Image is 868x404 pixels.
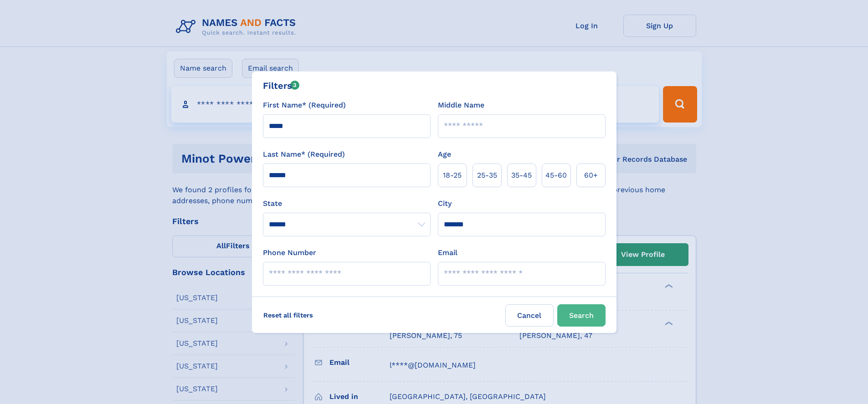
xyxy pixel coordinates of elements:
label: Phone Number [263,247,316,258]
span: 45‑60 [545,170,567,181]
label: City [438,198,452,209]
span: 60+ [584,170,598,181]
span: 18‑25 [443,170,462,181]
label: State [263,198,431,209]
span: 35‑45 [511,170,532,181]
div: Filters [263,79,300,92]
label: First Name* (Required) [263,100,346,111]
label: Email [438,247,457,258]
label: Age [438,149,451,160]
label: Cancel [505,304,554,327]
label: Reset all filters [257,304,319,326]
label: Middle Name [438,100,484,111]
label: Last Name* (Required) [263,149,345,160]
button: Search [557,304,606,327]
span: 25‑35 [477,170,497,181]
